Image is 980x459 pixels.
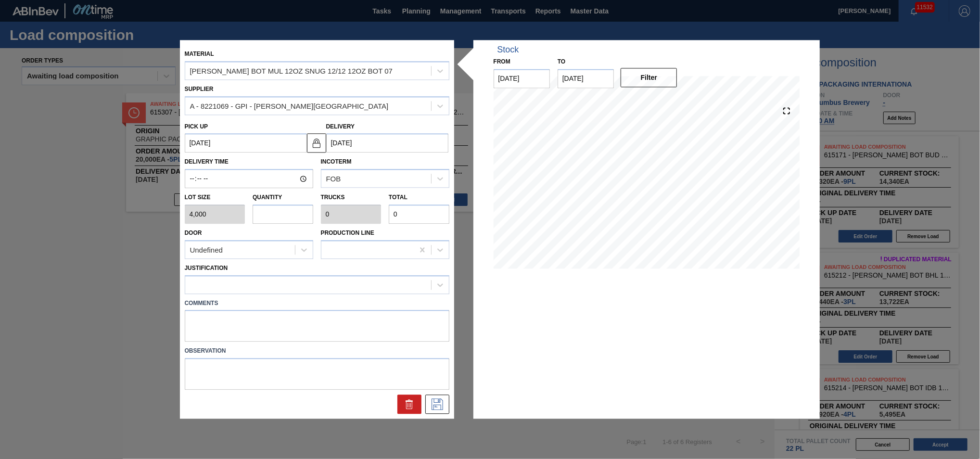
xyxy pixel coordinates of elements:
[397,395,421,414] div: Delete Suggestion
[321,194,345,201] label: Trucks
[321,229,374,236] label: Production Line
[185,123,208,130] label: Pick up
[621,68,677,87] button: Filter
[185,296,449,310] label: Comments
[558,69,614,88] input: mm/dd/yyyy
[425,395,449,414] div: Save Suggestion
[558,58,565,65] label: to
[185,265,228,271] label: Justification
[185,155,313,169] label: Delivery Time
[185,229,202,236] label: Door
[321,159,352,166] label: Incoterm
[190,67,393,75] div: [PERSON_NAME] BOT MUL 12OZ SNUG 12/12 12OZ BOT 07
[326,123,355,130] label: Delivery
[494,58,510,65] label: From
[185,86,214,92] label: Supplier
[307,133,326,153] button: locked
[185,344,449,358] label: Observation
[185,191,245,205] label: Lot size
[185,51,214,57] label: Material
[494,69,550,88] input: mm/dd/yyyy
[497,45,519,55] div: Stock
[311,137,322,149] img: locked
[253,194,282,201] label: Quantity
[326,175,341,183] div: FOB
[190,246,223,254] div: Undefined
[185,134,307,153] input: mm/dd/yyyy
[326,134,448,153] input: mm/dd/yyyy
[190,102,389,110] div: A - 8221069 - GPI - [PERSON_NAME][GEOGRAPHIC_DATA]
[389,194,407,201] label: Total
